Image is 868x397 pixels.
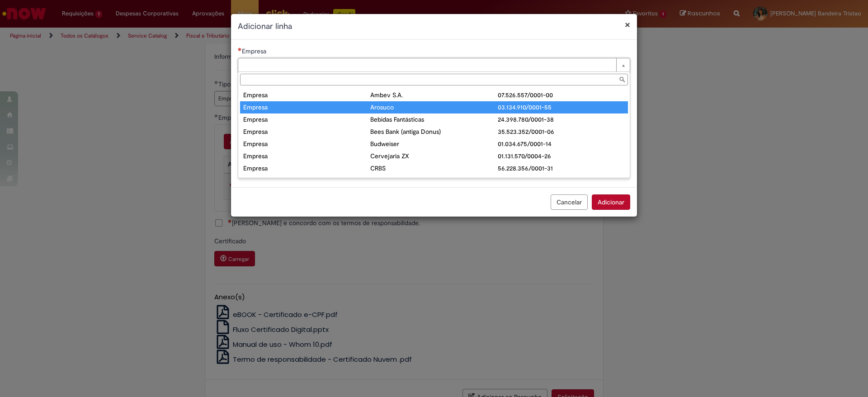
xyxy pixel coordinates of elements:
div: 01.034.675/0001-14 [498,139,625,148]
div: 01.131.570/0004-26 [498,151,625,161]
div: F. Arosuco [370,176,497,185]
div: Cervejaria ZX [370,151,497,161]
div: Empresa [243,164,370,173]
div: Empresa [243,176,370,185]
div: Bebidas Fantásticas [370,115,497,124]
div: 56.228.356/0001-31 [498,164,625,173]
div: Empresa [243,127,370,136]
div: Bees Bank (antiga Donus) [370,127,497,136]
div: Ambev S.A. [370,90,497,99]
div: 03.134.910/0002-36 [498,176,625,185]
div: 07.526.557/0001-00 [498,90,625,99]
div: Budweiser [370,139,497,148]
div: CRBS [370,164,497,173]
div: Arosuco [370,103,497,112]
div: Empresa [243,90,370,99]
div: 35.523.352/0001-06 [498,127,625,136]
div: 03.134.910/0001-55 [498,103,625,112]
div: Empresa [243,151,370,161]
ul: Empresa [238,87,630,178]
div: 24.398.780/0001-38 [498,115,625,124]
div: Empresa [243,103,370,112]
div: Empresa [243,139,370,148]
div: Empresa [243,115,370,124]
